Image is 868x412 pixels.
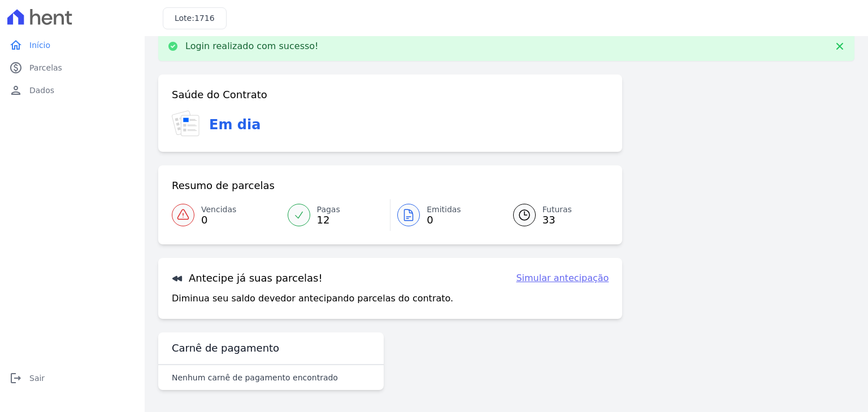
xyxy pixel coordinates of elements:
p: Nenhum carnê de pagamento encontrado [172,372,338,383]
span: Parcelas [29,62,62,73]
h3: Em dia [209,115,261,135]
span: Dados [29,85,54,96]
i: person [9,84,23,97]
span: 0 [427,216,461,225]
a: Futuras 33 [500,199,609,231]
i: home [9,38,23,52]
span: Futuras [542,204,572,216]
a: Vencidas 0 [172,199,281,231]
a: logoutSair [5,367,140,389]
a: paidParcelas [5,56,140,79]
a: Simular antecipação [516,271,609,285]
p: Login realizado com sucesso! [185,41,319,52]
span: Vencidas [201,204,236,216]
span: 12 [317,216,340,225]
a: Emitidas 0 [390,199,500,231]
i: logout [9,371,23,385]
h3: Antecipe já suas parcelas! [172,271,323,285]
span: Sair [29,372,45,384]
span: 33 [542,216,572,225]
p: Diminua seu saldo devedor antecipando parcelas do contrato. [172,292,453,305]
span: Pagas [317,204,340,216]
h3: Carnê de pagamento [172,341,279,355]
a: Pagas 12 [281,199,390,231]
span: Início [29,40,50,51]
a: homeInício [5,34,140,56]
h3: Saúde do Contrato [172,88,267,102]
h3: Lote: [175,12,215,24]
span: 1716 [194,14,215,23]
h3: Resumo de parcelas [172,179,275,192]
a: personDados [5,79,140,102]
span: 0 [201,216,236,225]
span: Emitidas [427,204,461,216]
i: paid [9,61,23,74]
